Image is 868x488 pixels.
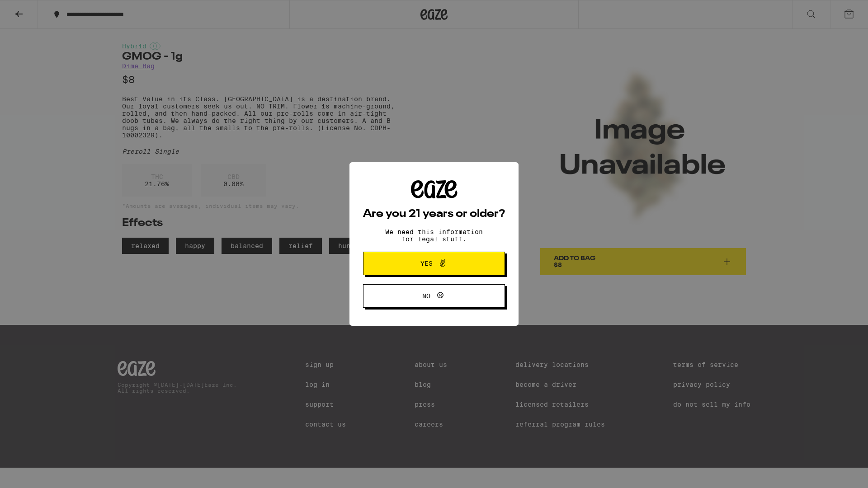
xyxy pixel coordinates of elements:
span: Yes [420,260,433,267]
button: No [363,284,505,308]
span: No [422,293,430,299]
h2: Are you 21 years or older? [363,209,505,220]
button: Yes [363,252,505,275]
p: We need this information for legal stuff. [377,228,491,243]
